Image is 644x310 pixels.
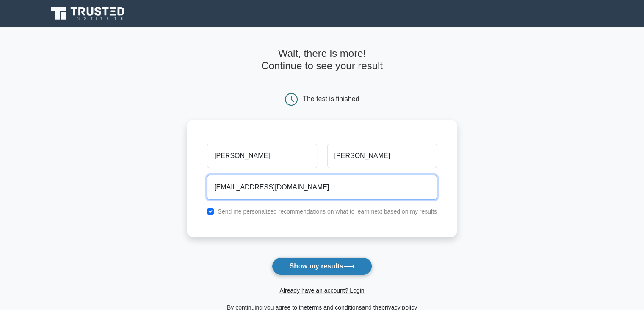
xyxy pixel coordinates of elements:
button: Show my results [272,257,372,275]
input: First name [207,144,317,168]
h4: Wait, there is more! Continue to see your result [187,48,457,72]
div: The test is finished [303,95,359,102]
label: Send me personalized recommendations on what to learn next based on my results [218,208,437,215]
input: Last name [327,144,437,168]
input: Email [207,175,437,200]
a: Already have an account? Login [279,287,364,294]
